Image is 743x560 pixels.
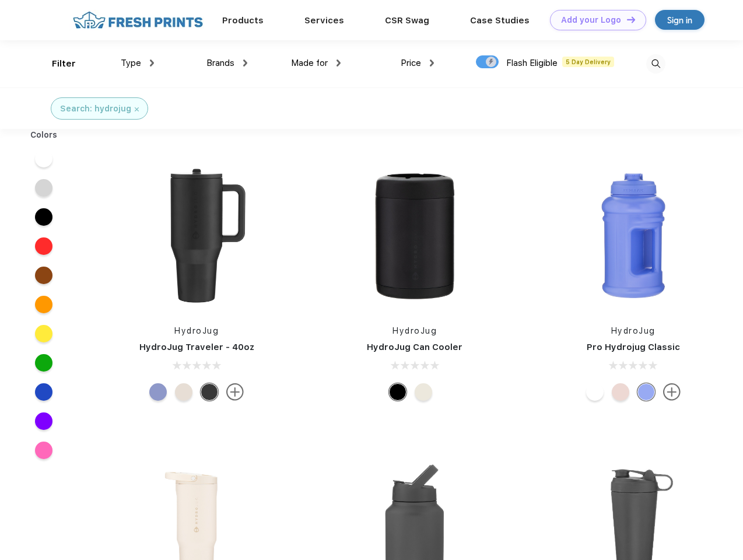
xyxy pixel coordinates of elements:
div: Black [389,383,406,401]
div: Filter [52,57,76,71]
div: Peri [149,383,167,401]
a: HydroJug [392,326,437,335]
img: dropdown.png [337,60,341,66]
div: Add your Logo [561,15,621,25]
span: Made for [291,58,328,68]
span: 5 Day Delivery [562,57,614,67]
div: Black [201,383,218,401]
img: more.svg [226,383,244,401]
img: func=resize&h=266 [119,158,274,313]
a: HydroJug [611,326,656,335]
div: Colors [22,129,66,141]
span: Price [401,58,421,68]
div: Search: hydrojug [60,103,131,115]
div: Cream [175,383,192,401]
a: Pro Hydrojug Classic [587,342,680,352]
div: Cream [415,383,432,401]
img: desktop_search.svg [646,54,665,73]
img: more.svg [663,383,681,401]
img: filter_cancel.svg [135,107,139,111]
img: func=resize&h=266 [337,158,492,313]
img: func=resize&h=266 [556,158,711,313]
img: DT [627,16,635,23]
span: Brands [206,58,234,68]
a: HydroJug [174,326,219,335]
a: HydroJug Traveler - 40oz [139,342,254,352]
div: Sign in [667,13,692,27]
div: Hyper Blue [637,383,655,401]
img: dropdown.png [243,60,247,66]
img: dropdown.png [150,60,154,66]
a: Products [222,15,264,26]
span: Flash Eligible [506,58,558,68]
a: HydroJug Can Cooler [367,342,462,352]
div: White [586,383,604,401]
a: Sign in [655,10,705,30]
span: Type [121,58,141,68]
img: fo%20logo%202.webp [69,10,206,30]
img: dropdown.png [430,60,434,66]
div: Pink Sand [612,383,629,401]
